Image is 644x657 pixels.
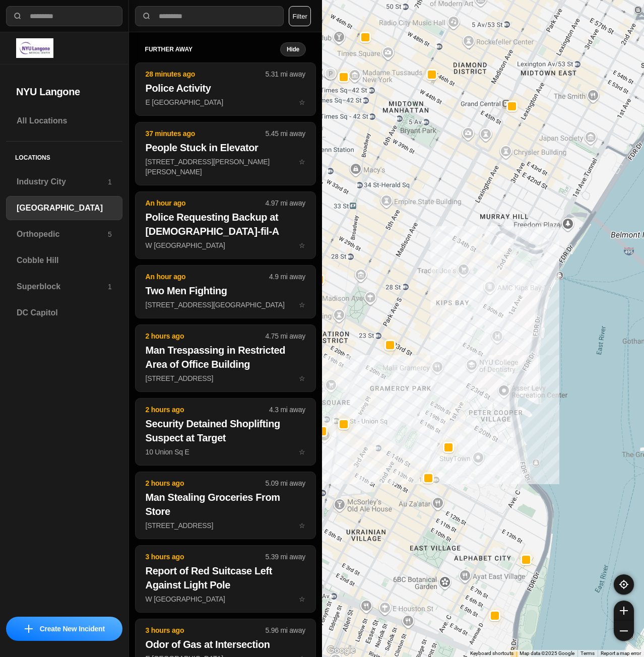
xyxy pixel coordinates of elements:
button: An hour ago4.97 mi awayPolice Requesting Backup at [DEMOGRAPHIC_DATA]-fil-AW [GEOGRAPHIC_DATA]star [135,191,316,259]
a: 37 minutes ago5.45 mi awayPeople Stuck in Elevator[STREET_ADDRESS][PERSON_NAME][PERSON_NAME]star [135,157,316,166]
a: Industry City1 [6,170,122,194]
span: star [299,241,305,249]
p: [STREET_ADDRESS] [146,373,305,383]
button: zoom-in [614,601,634,621]
span: star [299,301,305,309]
span: star [299,595,305,603]
p: An hour ago [146,272,269,282]
a: Report a map error [601,650,641,656]
p: 28 minutes ago [146,69,266,79]
p: E [GEOGRAPHIC_DATA] [146,97,305,107]
p: 5 [108,229,112,239]
a: Terms (opens in new tab) [581,650,595,656]
p: 5.09 mi away [266,478,305,488]
h2: Man Stealing Groceries From Store [146,490,305,518]
img: zoom-in [620,607,628,615]
p: 1 [108,177,112,187]
p: 2 hours ago [146,478,266,488]
a: Orthopedic5 [6,222,122,246]
a: 28 minutes ago5.31 mi awayPolice ActivityE [GEOGRAPHIC_DATA]star [135,98,316,106]
a: Superblock1 [6,275,122,299]
button: Hide [280,42,306,56]
h3: Orthopedic [17,228,108,240]
span: star [299,98,305,106]
h5: further away [145,45,280,53]
a: 2 hours ago4.75 mi awayMan Trespassing in Restricted Area of Office Building[STREET_ADDRESS]star [135,374,316,382]
h5: Locations [6,142,122,170]
a: An hour ago4.97 mi awayPolice Requesting Backup at [DEMOGRAPHIC_DATA]-fil-AW [GEOGRAPHIC_DATA]star [135,241,316,249]
p: [STREET_ADDRESS][PERSON_NAME][PERSON_NAME] [146,157,305,177]
p: [STREET_ADDRESS][GEOGRAPHIC_DATA] [146,300,305,310]
p: 4.3 mi away [269,405,305,415]
p: 4.9 mi away [269,272,305,282]
h2: People Stuck in Elevator [146,141,305,155]
p: 10 Union Sq E [146,447,305,457]
span: star [299,158,305,166]
a: All Locations [6,109,122,133]
p: 5.96 mi away [266,625,305,635]
p: 1 [108,282,112,292]
button: iconCreate New Incident [6,617,122,641]
a: An hour ago4.9 mi awayTwo Men Fighting[STREET_ADDRESS][GEOGRAPHIC_DATA]star [135,300,316,309]
button: 37 minutes ago5.45 mi awayPeople Stuck in Elevator[STREET_ADDRESS][PERSON_NAME][PERSON_NAME]star [135,122,316,185]
button: 2 hours ago4.3 mi awaySecurity Detained Shoplifting Suspect at Target10 Union Sq Estar [135,398,316,466]
a: 3 hours ago5.39 mi awayReport of Red Suitcase Left Against Light PoleW [GEOGRAPHIC_DATA]star [135,595,316,603]
h2: NYU Langone [16,85,112,99]
h3: Industry City [17,176,108,188]
a: [GEOGRAPHIC_DATA] [6,196,122,220]
p: 2 hours ago [146,405,269,415]
button: 3 hours ago5.39 mi awayReport of Red Suitcase Left Against Light PoleW [GEOGRAPHIC_DATA]star [135,545,316,613]
p: [STREET_ADDRESS] [146,520,305,531]
p: W [GEOGRAPHIC_DATA] [146,240,305,250]
img: logo [16,38,53,58]
h2: Odor of Gas at Intersection [146,637,305,651]
h2: Police Activity [146,81,305,95]
p: 3 hours ago [146,625,266,635]
p: Create New Incident [40,624,105,634]
p: 4.97 mi away [266,198,305,208]
button: zoom-out [614,621,634,641]
img: Google [325,644,358,657]
p: 3 hours ago [146,552,266,562]
img: search [13,11,23,21]
p: An hour ago [146,198,266,208]
img: search [142,11,152,21]
p: 5.31 mi away [266,69,305,79]
a: DC Capitol [6,301,122,325]
h2: Two Men Fighting [146,284,305,298]
img: icon [25,625,33,633]
a: 2 hours ago4.3 mi awaySecurity Detained Shoplifting Suspect at Target10 Union Sq Estar [135,447,316,456]
button: An hour ago4.9 mi awayTwo Men Fighting[STREET_ADDRESS][GEOGRAPHIC_DATA]star [135,265,316,318]
h3: [GEOGRAPHIC_DATA] [17,202,112,214]
button: 2 hours ago5.09 mi awayMan Stealing Groceries From Store[STREET_ADDRESS]star [135,472,316,539]
h2: Report of Red Suitcase Left Against Light Pole [146,564,305,592]
span: star [299,521,305,530]
img: recenter [619,580,628,589]
span: star [299,448,305,456]
small: Hide [287,45,299,53]
p: 5.45 mi away [266,128,305,139]
img: zoom-out [620,627,628,635]
button: 2 hours ago4.75 mi awayMan Trespassing in Restricted Area of Office Building[STREET_ADDRESS]star [135,324,316,392]
p: 4.75 mi away [266,331,305,341]
p: 2 hours ago [146,331,266,341]
p: W [GEOGRAPHIC_DATA] [146,594,305,604]
h3: Cobble Hill [17,254,112,267]
button: recenter [614,574,634,595]
h3: All Locations [17,115,112,127]
a: Open this area in Google Maps (opens a new window) [325,644,358,657]
button: Filter [289,6,311,26]
h3: Superblock [17,281,108,293]
a: Cobble Hill [6,248,122,273]
h2: Security Detained Shoplifting Suspect at Target [146,417,305,445]
span: Map data ©2025 Google [520,650,574,656]
p: 37 minutes ago [146,128,266,139]
p: 5.39 mi away [266,552,305,562]
h2: Man Trespassing in Restricted Area of Office Building [146,343,305,371]
a: 2 hours ago5.09 mi awayMan Stealing Groceries From Store[STREET_ADDRESS]star [135,521,316,530]
h3: DC Capitol [17,307,112,319]
h2: Police Requesting Backup at [DEMOGRAPHIC_DATA]-fil-A [146,210,305,238]
span: star [299,374,305,382]
button: 28 minutes ago5.31 mi awayPolice ActivityE [GEOGRAPHIC_DATA]star [135,62,316,116]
